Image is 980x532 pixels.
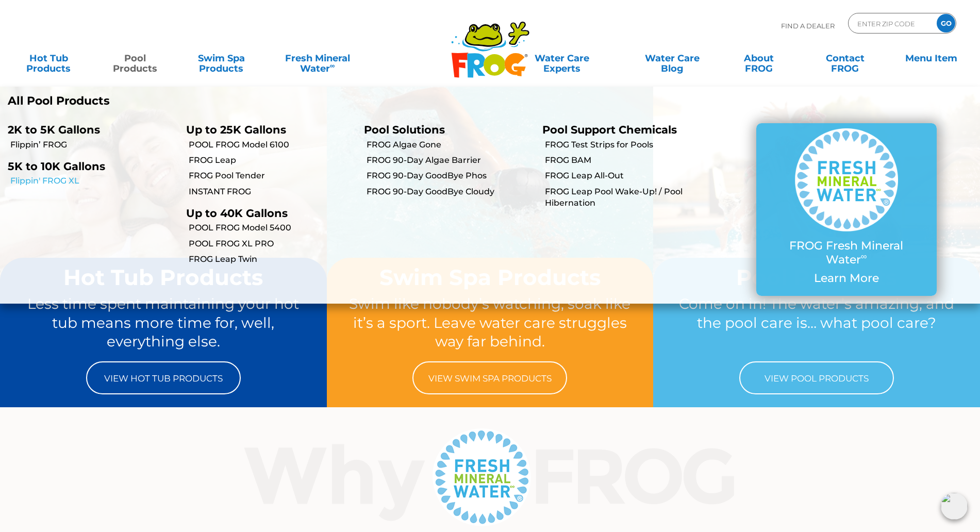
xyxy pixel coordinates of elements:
a: PoolProducts [96,48,173,69]
a: INSTANT FROG [189,186,357,197]
a: View Pool Products [739,361,894,394]
a: FROG Leap All-Out [545,170,713,181]
p: Up to 40K Gallons [186,207,349,220]
a: All Pool Products [8,94,483,108]
img: Why Frog [224,425,756,528]
a: FROG Fresh Mineral Water∞ Learn More [777,128,916,290]
a: FROG 90-Day GoodBye Phos [367,170,535,181]
a: Hot TubProducts [10,48,87,69]
a: FROG Algae Gone [367,139,535,151]
a: FROG 90-Day GoodBye Cloudy [367,186,535,197]
input: Zip Code Form [856,16,926,31]
a: View Hot Tub Products [86,361,241,394]
p: Learn More [777,272,916,285]
a: FROG Leap Twin [189,254,357,265]
a: View Swim Spa Products [412,361,567,394]
input: GO [937,14,955,32]
p: Less time spent maintaining your hot tub means more time for, well, everything else. [20,294,307,351]
a: Menu Item [893,48,970,69]
sup: ∞ [330,61,335,70]
p: Come on in! The water’s amazing, and the pool care is… what pool care? [673,294,960,351]
a: ContactFROG [807,48,884,69]
p: Up to 25K Gallons [186,123,349,136]
a: Water CareBlog [634,48,711,69]
a: Flippin' FROG XL [10,175,178,187]
a: Water CareExperts [500,48,624,69]
a: POOL FROG Model 5400 [189,222,357,234]
a: FROG Pool Tender [189,170,357,181]
a: POOL FROG Model 6100 [189,139,357,151]
a: FROG Test Strips for Pools [545,139,713,151]
a: FROG Leap Pool Wake-Up! / Pool Hibernation [545,186,713,209]
a: AboutFROG [720,48,797,69]
p: Pool Support Chemicals [542,123,705,136]
a: FROG BAM [545,155,713,166]
p: 5K to 10K Gallons [8,160,171,173]
p: 2K to 5K Gallons [8,123,171,136]
p: Swim like nobody’s watching, soak like it’s a sport. Leave water care struggles way far behind. [346,294,634,351]
a: Pool Solutions [364,123,445,136]
a: FROG Leap [189,155,357,166]
p: Find A Dealer [781,13,835,39]
a: FROG 90-Day Algae Barrier [367,155,535,166]
a: POOL FROG XL PRO [189,238,357,250]
a: Swim SpaProducts [183,48,260,69]
sup: ∞ [861,251,867,261]
p: FROG Fresh Mineral Water [777,239,916,267]
a: Fresh MineralWater∞ [269,48,365,69]
img: openIcon [941,493,968,520]
a: Flippin’ FROG [10,139,178,151]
